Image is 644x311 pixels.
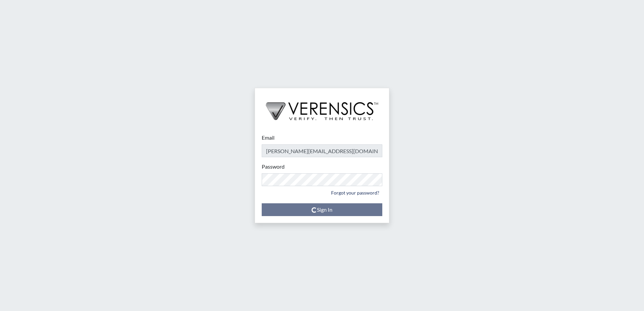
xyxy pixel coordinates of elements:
a: Forgot your password? [328,187,382,198]
button: Sign In [262,203,382,216]
label: Email [262,134,275,142]
input: Email [262,144,382,157]
img: logo-wide-black.2aad4157.png [255,88,389,127]
label: Password [262,163,285,171]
